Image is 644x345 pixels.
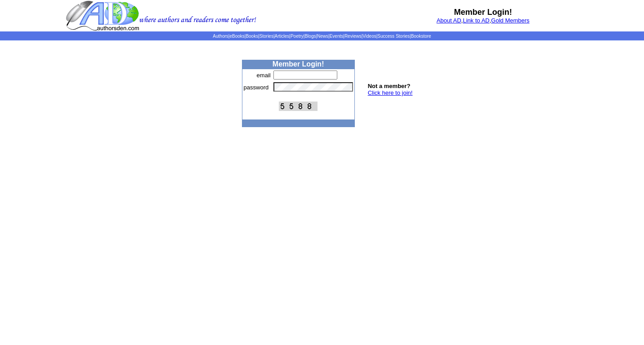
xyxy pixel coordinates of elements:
a: About AD [437,17,461,24]
a: Success Stories [377,34,410,39]
font: email [257,72,271,79]
a: News [317,34,328,39]
b: Member Login! [454,8,512,17]
font: password [244,84,269,91]
b: Member Login! [273,60,324,68]
a: Gold Members [491,17,529,24]
a: Link to AD [463,17,489,24]
a: Click here to join! [368,89,413,96]
a: Stories [259,34,273,39]
a: eBooks [229,34,244,39]
a: Events [330,34,344,39]
span: | | | | | | | | | | | | [213,34,431,39]
a: Reviews [344,34,362,39]
font: , , [437,17,530,24]
b: Not a member? [368,83,411,89]
a: Books [246,34,258,39]
a: Bookstore [411,34,431,39]
a: Poetry [291,34,304,39]
a: Articles [275,34,290,39]
a: Authors [213,34,228,39]
img: This Is CAPTCHA Image [279,102,318,111]
a: Videos [362,34,376,39]
a: Blogs [304,34,316,39]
